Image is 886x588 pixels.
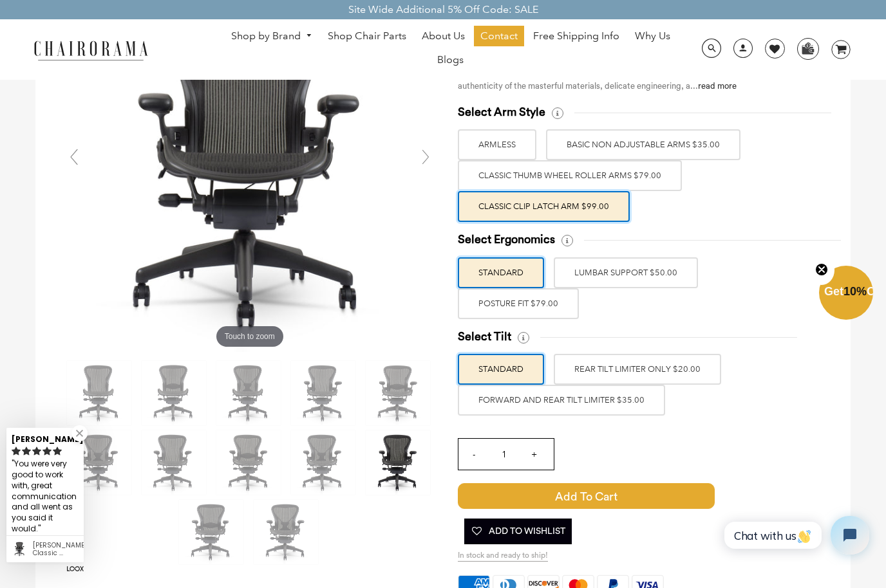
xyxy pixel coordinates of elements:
[458,385,665,416] label: FORWARD AND REAR TILT LIMITER $35.00
[210,26,691,73] nav: DesktopNavigation
[33,542,79,557] div: Herman Miller Classic Aeron Chair | Black | Size C
[26,39,155,61] img: chairorama
[415,26,471,46] a: About Us
[216,430,281,495] img: Herman Miller Classic Aeron Chair | Black | Size C - chairorama
[554,354,721,385] label: REAR TILT LIMITER ONLY $20.00
[471,519,565,544] span: Add To Wishlist
[291,361,355,425] img: Herman Miller Classic Aeron Chair | Black | Size C - chairorama
[458,354,544,385] label: STANDARD
[366,361,430,425] img: Herman Miller Classic Aeron Chair | Black | Size C - chairorama
[698,82,737,90] a: read more
[32,446,41,455] svg: rating icon full
[422,30,465,43] span: About Us
[527,26,626,46] a: Free Shipping Info
[546,129,740,160] label: BASIC NON ADJUSTABLE ARMS $35.00
[554,257,698,288] label: LUMBAR SUPPORT $50.00
[42,446,52,455] svg: rating icon full
[179,500,243,564] img: Herman Miller Classic Aeron Chair | Black | Size C - chairorama
[458,105,545,120] span: Select Arm Style
[458,160,682,191] label: Classic Thumb Wheel Roller Arms $79.00
[53,446,62,455] svg: rating icon full
[458,257,544,288] label: STANDARD
[710,505,880,565] iframe: Tidio Chat
[142,430,206,495] img: Herman Miller Classic Aeron Chair | Black | Size C - chairorama
[61,156,438,169] a: Touch to zoom
[254,500,318,564] img: Herman Miller Classic Aeron Chair | Black | Size C - chairorama
[225,26,319,46] a: Shop by Brand
[12,429,79,445] div: [PERSON_NAME]
[533,30,619,43] span: Free Shipping Info
[142,361,206,425] img: Herman Miller Classic Aeron Chair | Black | Size C - chairorama
[67,430,131,495] img: Herman Miller Classic Aeron Chair | Black | Size C - chairorama
[809,255,834,285] button: Close teaser
[464,519,572,544] button: Add To Wishlist
[458,288,579,319] label: POSTURE FIT $79.00
[474,26,524,46] a: Contact
[480,30,518,43] span: Contact
[437,53,464,67] span: Blogs
[458,329,511,344] span: Select Tilt
[22,446,31,455] svg: rating icon full
[798,39,818,58] img: WhatsApp_Image_2024-07-12_at_16.23.01.webp
[635,30,670,43] span: Why Us
[824,285,883,298] span: Get Off
[458,439,489,470] input: -
[431,50,470,70] a: Blogs
[366,430,430,495] img: Herman Miller Classic Aeron Chair | Black | Size C - chairorama
[321,26,413,46] a: Shop Chair Parts
[67,361,131,425] img: Herman Miller Classic Aeron Chair | Black | Size C - chairorama
[458,232,555,247] span: Select Ergonomics
[458,483,715,509] button: Add to Cart
[458,191,630,222] label: Classic Clip Latch Arm $99.00
[458,129,536,160] label: ARMLESS
[291,430,355,495] img: Herman Miller Classic Aeron Chair | Black | Size C - chairorama
[519,439,550,470] input: +
[216,361,281,425] img: Herman Miller Classic Aeron Chair | Black | Size C - chairorama
[12,446,21,455] svg: rating icon full
[458,551,548,562] span: In stock and ready to ship!
[819,267,873,321] div: Get10%OffClose teaser
[12,457,79,537] div: You were very good to work with, great communication and all went as you said it would.
[844,285,867,298] span: 10%
[628,26,677,46] a: Why Us
[328,30,406,43] span: Shop Chair Parts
